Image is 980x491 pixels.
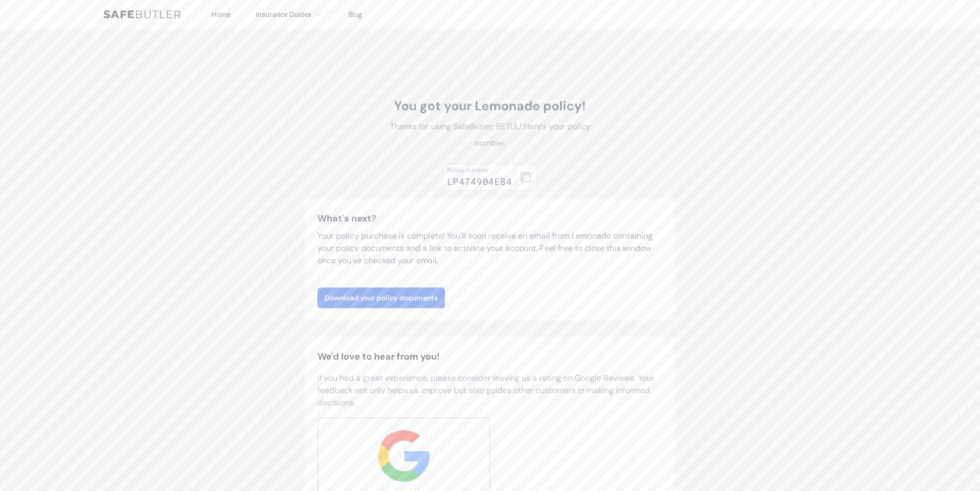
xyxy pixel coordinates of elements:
[317,349,663,364] h2: We'd love to hear from you!
[317,211,663,226] h3: What's next?
[375,118,605,151] p: Thanks for using SafeButler, BETUL! Here's your policy number:
[378,430,430,482] img: google.svg
[103,10,181,19] img: SafeButler Text Logo
[317,230,663,267] p: Your policy purchase is complete! You'll soon receive an email from Lemonade containing your poli...
[348,10,362,19] a: Blog
[256,8,324,21] button: Insurance Guides
[447,174,512,189] div: LP474904E84
[375,98,605,114] h1: You got your Lemonade policy!
[447,166,512,174] div: Policy number
[211,10,231,19] a: Home
[317,287,445,308] a: Download your policy documents
[317,372,663,409] p: If you had a great experience, please consider leaving us a rating on Google Reviews. Your feedba...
